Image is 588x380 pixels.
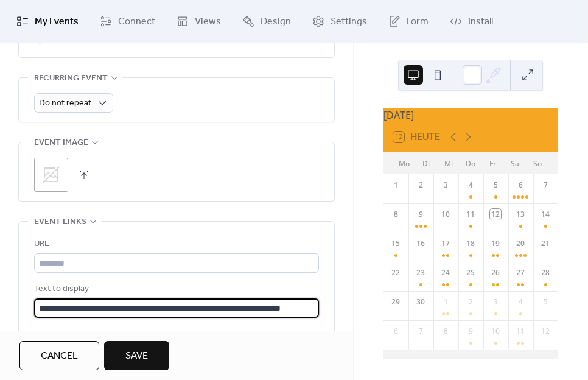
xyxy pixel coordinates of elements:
[490,238,501,249] div: 19
[49,34,102,49] span: Hide end time
[118,15,155,29] span: Connect
[390,238,401,249] div: 15
[540,267,551,278] div: 28
[440,238,451,249] div: 17
[49,328,110,342] span: Open in new tab
[515,297,526,308] div: 4
[515,326,526,337] div: 11
[490,326,501,337] div: 10
[415,209,426,220] div: 9
[515,180,526,191] div: 6
[379,5,438,38] a: Form
[233,5,300,38] a: Design
[465,267,476,278] div: 25
[490,297,501,308] div: 3
[34,282,317,297] div: Text to display
[515,238,526,249] div: 20
[440,326,451,337] div: 8
[440,180,451,191] div: 3
[195,15,221,29] span: Views
[41,349,78,364] span: Cancel
[441,5,502,38] a: Install
[540,209,551,220] div: 14
[34,71,108,86] span: Recurring event
[482,152,504,174] div: Fr
[465,180,476,191] div: 4
[415,267,426,278] div: 23
[415,152,437,174] div: Di
[465,297,476,308] div: 2
[167,5,230,38] a: Views
[465,209,476,220] div: 11
[35,15,79,29] span: My Events
[390,326,401,337] div: 6
[460,152,481,174] div: Do
[490,267,501,278] div: 26
[393,152,415,174] div: Mo
[34,215,86,230] span: Event links
[7,5,88,38] a: My Events
[261,15,291,29] span: Design
[504,152,526,174] div: Sa
[540,326,551,337] div: 12
[415,326,426,337] div: 7
[390,180,401,191] div: 1
[440,297,451,308] div: 1
[383,108,558,122] div: [DATE]
[490,180,501,191] div: 5
[91,5,164,38] a: Connect
[440,209,451,220] div: 10
[415,180,426,191] div: 2
[468,15,493,29] span: Install
[515,267,526,278] div: 27
[390,267,401,278] div: 22
[540,297,551,308] div: 5
[34,237,317,252] div: URL
[39,95,91,111] span: Do not repeat
[34,136,88,150] span: Event image
[415,238,426,249] div: 16
[540,180,551,191] div: 7
[465,326,476,337] div: 9
[540,238,551,249] div: 21
[527,152,548,174] div: So
[34,158,68,192] div: ;
[303,5,376,38] a: Settings
[465,238,476,249] div: 18
[104,341,169,370] button: Save
[407,15,429,29] span: Form
[440,267,451,278] div: 24
[19,341,99,370] button: Cancel
[415,297,426,308] div: 30
[390,209,401,220] div: 8
[515,209,526,220] div: 13
[490,209,501,220] div: 12
[331,15,367,29] span: Settings
[438,152,460,174] div: Mi
[390,297,401,308] div: 29
[125,349,148,364] span: Save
